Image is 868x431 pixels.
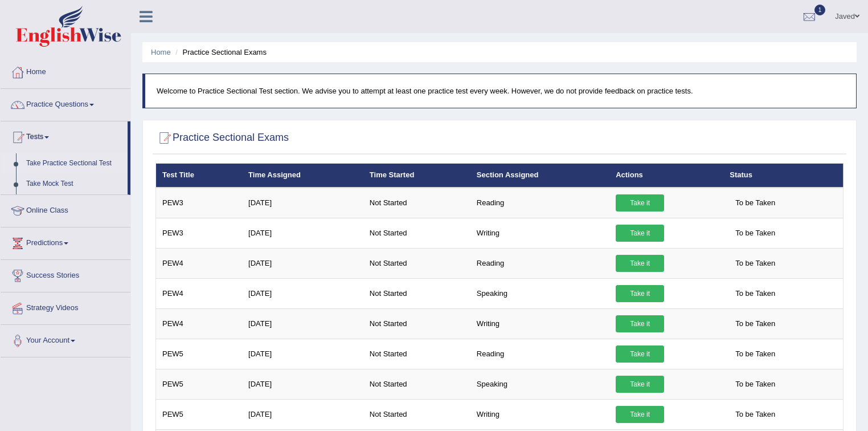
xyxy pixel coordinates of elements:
[616,406,664,423] a: Take it
[242,339,363,369] td: [DATE]
[470,308,609,339] td: Writing
[1,89,130,117] a: Practice Questions
[242,188,363,218] td: [DATE]
[616,194,664,212] a: Take it
[173,47,267,58] li: Practice Sectional Exams
[363,278,470,308] td: Not Started
[156,369,243,399] td: PEW5
[242,164,363,188] th: Time Assigned
[21,194,128,214] a: History
[156,164,243,188] th: Test Title
[156,339,243,369] td: PEW5
[156,308,243,339] td: PEW4
[470,399,609,429] td: Writing
[242,308,363,339] td: [DATE]
[470,188,609,218] td: Reading
[1,227,130,256] a: Predictions
[155,129,289,147] h2: Practice Sectional Exams
[157,86,845,96] p: Welcome to Practice Sectional Test section. We advise you to attempt at least one practice test e...
[363,218,470,248] td: Not Started
[730,225,781,242] span: To be Taken
[616,255,664,272] a: Take it
[363,164,470,188] th: Time Started
[730,255,781,272] span: To be Taken
[616,376,664,393] a: Take it
[1,325,130,353] a: Your Account
[730,345,781,363] span: To be Taken
[1,121,128,150] a: Tests
[1,260,130,288] a: Success Stories
[616,285,664,302] a: Take it
[363,308,470,339] td: Not Started
[156,218,243,248] td: PEW3
[156,278,243,308] td: PEW4
[242,218,363,248] td: [DATE]
[730,406,781,423] span: To be Taken
[723,164,843,188] th: Status
[242,278,363,308] td: [DATE]
[470,164,609,188] th: Section Assigned
[363,399,470,429] td: Not Started
[616,315,664,332] a: Take it
[730,285,781,302] span: To be Taken
[616,345,664,363] a: Take it
[730,315,781,332] span: To be Taken
[21,174,128,194] a: Take Mock Test
[151,48,171,56] a: Home
[470,369,609,399] td: Speaking
[470,218,609,248] td: Writing
[814,5,826,15] span: 1
[1,292,130,321] a: Strategy Videos
[363,248,470,278] td: Not Started
[1,56,130,85] a: Home
[21,153,128,174] a: Take Practice Sectional Test
[730,194,781,212] span: To be Taken
[363,188,470,218] td: Not Started
[363,339,470,369] td: Not Started
[242,248,363,278] td: [DATE]
[242,399,363,429] td: [DATE]
[363,369,470,399] td: Not Started
[609,164,723,188] th: Actions
[156,248,243,278] td: PEW4
[730,376,781,393] span: To be Taken
[156,399,243,429] td: PEW5
[1,195,130,223] a: Online Class
[242,369,363,399] td: [DATE]
[156,188,243,218] td: PEW3
[470,339,609,369] td: Reading
[470,278,609,308] td: Speaking
[470,248,609,278] td: Reading
[616,225,664,242] a: Take it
